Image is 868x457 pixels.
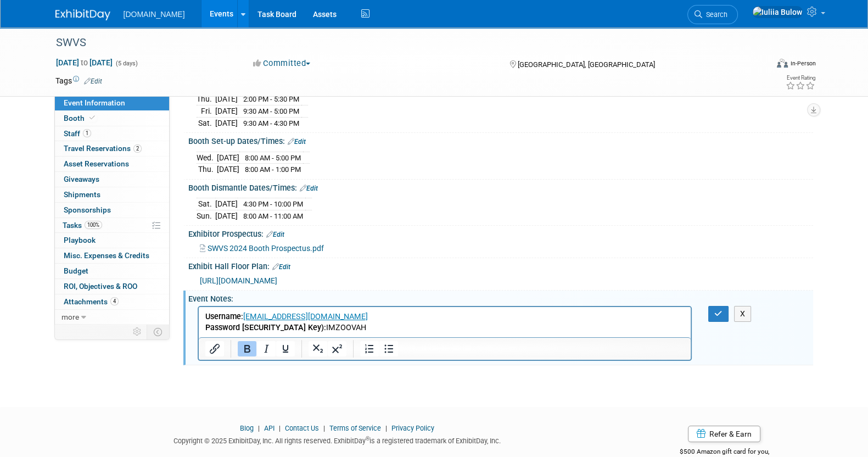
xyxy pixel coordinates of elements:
[55,9,110,20] img: ExhibitDay
[64,282,137,291] span: ROI, Objectives & ROO
[83,129,91,137] span: 1
[84,77,102,85] a: Edit
[300,185,318,192] a: Edit
[79,58,89,67] span: to
[215,210,238,221] td: [DATE]
[63,221,102,230] span: Tasks
[64,190,100,199] span: Shipments
[687,5,738,24] a: Search
[205,341,224,356] button: Insert/edit link
[197,164,217,175] td: Thu.
[777,59,788,68] img: Format-Inperson.png
[64,144,142,153] span: Travel Reservations
[188,180,813,194] div: Booth Dismantle Dates/Times:
[55,141,169,156] a: Travel Reservations2
[55,96,169,110] a: Event Information
[188,226,813,240] div: Exhibitor Prospectus:
[55,126,169,141] a: Staff1
[55,58,113,68] span: [DATE] [DATE]
[200,244,324,253] a: SWVS 2024 Booth Prospectus.pdf
[64,251,149,260] span: Misc. Expenses & Credits
[255,424,262,432] span: |
[128,325,147,339] td: Personalize Event Tab Strip
[256,341,275,356] button: Italic
[245,165,301,174] span: 8:00 AM - 1:00 PM
[379,341,397,356] button: Bullet list
[55,264,169,278] a: Budget
[197,152,217,164] td: Wed.
[188,291,813,304] div: Event Notes:
[308,341,327,356] button: Subscript
[55,233,169,248] a: Playbook
[85,221,102,229] span: 100%
[703,57,816,74] div: Event Format
[245,154,301,162] span: 8:00 AM - 5:00 PM
[243,95,299,103] span: 2:00 PM - 5:30 PM
[55,157,169,171] a: Asset Reservations
[217,164,239,175] td: [DATE]
[702,10,727,19] span: Search
[752,6,803,18] img: Iuliia Bulow
[264,424,275,432] a: API
[64,266,88,275] span: Budget
[215,105,238,118] td: [DATE]
[199,307,691,337] iframe: Rich Text Area
[276,424,283,432] span: |
[237,341,256,356] button: Bold
[208,244,324,253] span: SWVS 2024 Booth Prospectus.pdf
[215,198,238,210] td: [DATE]
[243,107,299,115] span: 9:30 AM - 5:00 PM
[197,105,215,118] td: Fri.
[197,117,215,129] td: Sat.
[64,98,125,107] span: Event Information
[391,424,434,432] a: Privacy Policy
[55,172,169,187] a: Giveaways
[55,248,169,263] a: Misc. Expenses & Credits
[64,205,111,214] span: Sponsorships
[110,297,119,305] span: 4
[133,144,142,153] span: 2
[55,433,620,446] div: Copyright © 2025 ExhibitDay, Inc. All rights reserved. ExhibitDay is a registered trademark of Ex...
[197,93,215,105] td: Thu.
[64,114,97,122] span: Booth
[789,59,815,68] div: In-Person
[64,159,129,168] span: Asset Reservations
[266,231,284,238] a: Edit
[734,306,752,322] button: X
[55,75,102,86] td: Tags
[64,175,99,183] span: Giveaways
[329,424,381,432] a: Terms of Service
[215,117,238,129] td: [DATE]
[64,236,96,244] span: Playbook
[55,203,169,218] a: Sponsorships
[55,111,169,126] a: Booth
[55,310,169,325] a: more
[288,138,306,146] a: Edit
[55,187,169,202] a: Shipments
[321,424,328,432] span: |
[688,426,760,442] a: Refer & Earn
[366,436,369,442] sup: ®
[518,60,655,69] span: [GEOGRAPHIC_DATA], [GEOGRAPHIC_DATA]
[200,276,277,285] a: [URL][DOMAIN_NAME]
[240,424,254,432] a: Blog
[360,341,378,356] button: Numbered list
[243,119,299,127] span: 9:30 AM - 4:30 PM
[89,115,95,121] i: Booth reservation complete
[215,93,238,105] td: [DATE]
[64,297,119,306] span: Attachments
[52,33,751,53] div: SWVS
[55,218,169,233] a: Tasks100%
[249,58,315,69] button: Committed
[327,341,346,356] button: Superscript
[188,133,813,147] div: Booth Set-up Dates/Times:
[217,152,239,164] td: [DATE]
[383,424,390,432] span: |
[55,279,169,294] a: ROI, Objectives & ROO
[272,263,290,271] a: Edit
